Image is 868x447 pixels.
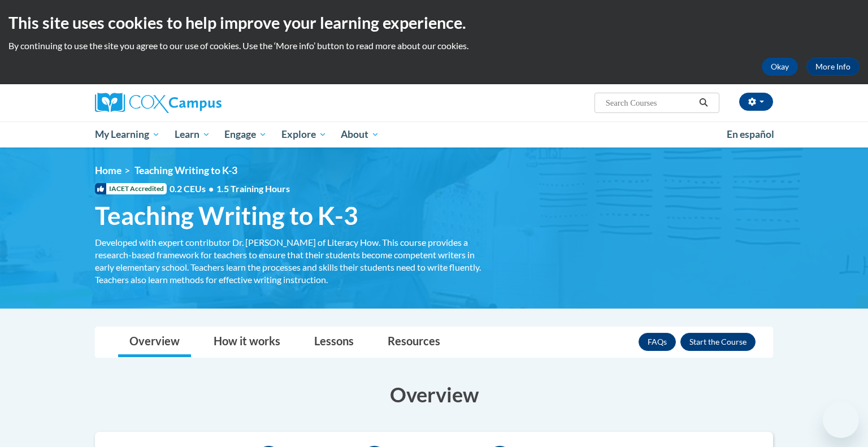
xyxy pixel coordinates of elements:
[281,128,327,141] span: Explore
[334,121,387,147] a: About
[762,58,798,76] button: Okay
[727,128,774,140] span: En español
[303,327,365,357] a: Lessons
[224,128,267,141] span: Engage
[274,121,334,147] a: Explore
[88,121,167,147] a: My Learning
[175,128,210,141] span: Learn
[739,93,773,111] button: Account Settings
[95,93,310,113] a: Cox Campus
[8,40,860,52] p: By continuing to use the site you agree to our use of cookies. Use the ‘More info’ button to read...
[376,327,452,357] a: Resources
[78,121,790,147] div: Main menu
[95,164,121,176] a: Home
[680,333,756,351] button: Enroll
[719,123,782,146] a: En español
[823,402,859,438] iframe: Button to launch messaging window
[118,327,191,357] a: Overview
[695,96,712,110] button: Search
[95,93,222,113] img: Cox Campus
[95,183,167,194] span: IACET Accredited
[217,121,274,147] a: Engage
[216,183,290,194] span: 1.5 Training Hours
[806,58,860,76] a: More Info
[341,128,379,141] span: About
[167,121,218,147] a: Learn
[639,333,676,351] a: FAQs
[134,164,237,176] span: Teaching Writing to K-3
[95,380,773,409] h3: Overview
[202,327,292,357] a: How it works
[8,11,860,34] h2: This site uses cookies to help improve your learning experience.
[95,128,160,141] span: My Learning
[170,183,290,195] span: 0.2 CEUs
[95,201,358,231] span: Teaching Writing to K-3
[209,183,214,194] span: •
[605,96,695,110] input: Search Courses
[95,236,485,286] div: Developed with expert contributor Dr. [PERSON_NAME] of Literacy How. This course provides a resea...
